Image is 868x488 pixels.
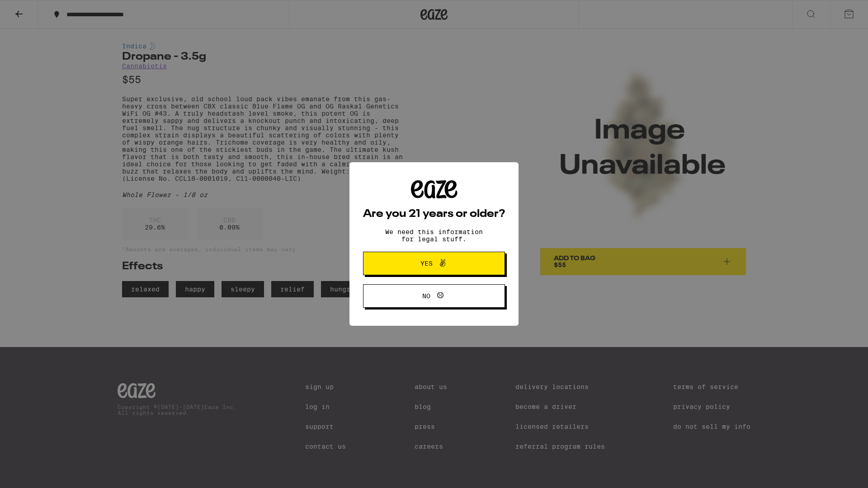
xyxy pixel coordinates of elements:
[422,293,430,299] span: No
[420,260,433,267] span: Yes
[363,252,505,275] button: Yes
[377,228,491,243] p: We need this information for legal stuff.
[363,209,505,220] h2: Are you 21 years or older?
[363,284,505,308] button: No
[811,461,859,483] iframe: Opens a widget where you can find more information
